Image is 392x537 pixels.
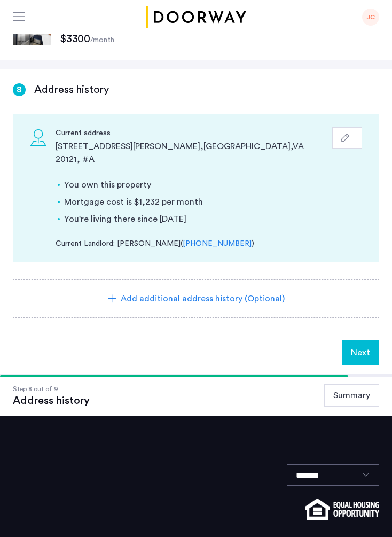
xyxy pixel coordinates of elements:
a: Cazamio logo [144,6,248,28]
img: equal-housing.png [305,499,379,520]
div: JC [362,9,379,26]
li: Mortgage cost is $1,232 per month [64,196,362,208]
button: Next [342,340,379,365]
button: Summary [324,384,379,407]
span: Next [351,346,370,359]
li: You're living there since [DATE] [64,213,362,225]
div: Step 8 out of 9 [13,384,90,394]
select: Language select [287,464,379,486]
div: Current Landlord: [PERSON_NAME] ( ) [56,238,362,250]
sub: /month [90,36,114,44]
div: Current address [56,127,330,140]
span: $3300 [60,34,90,44]
div: Address history [13,394,90,407]
a: [PHONE_NUMBER] [183,238,252,250]
div: [STREET_ADDRESS][PERSON_NAME] , [GEOGRAPHIC_DATA] , VA 20121 , # A [56,140,330,166]
button: button [332,127,362,149]
img: logo [144,6,248,28]
h3: Address history [34,82,109,97]
li: You own this property [64,178,362,191]
div: 8 [13,83,26,96]
span: Add additional address history (Optional) [121,292,285,305]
